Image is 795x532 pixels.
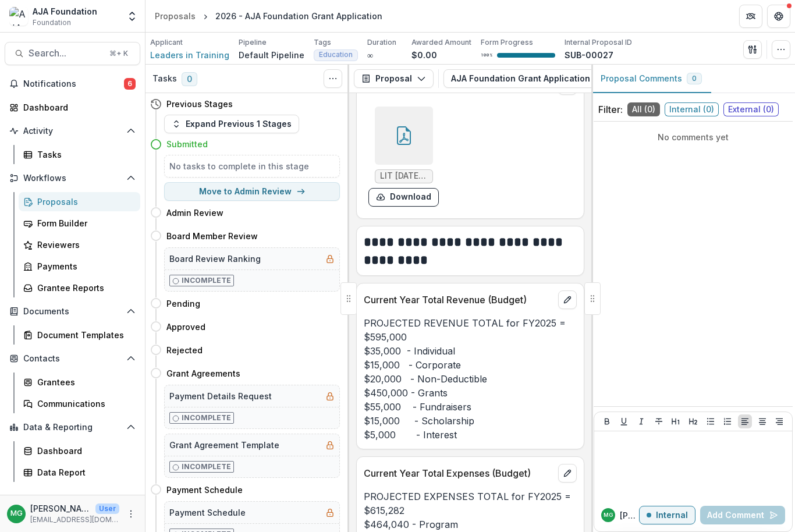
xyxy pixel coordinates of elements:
[182,72,197,86] span: 0
[700,506,785,524] button: Add Comment
[639,506,695,524] button: Internal
[37,148,131,161] div: Tasks
[767,5,790,28] button: Get Help
[19,257,140,276] a: Payments
[23,173,122,183] span: Workflows
[164,115,299,133] button: Expand Previous 1 Stages
[324,69,342,88] button: Toggle View Cancelled Tasks
[5,98,140,117] a: Dashboard
[124,78,136,90] span: 6
[380,171,428,181] span: LIT [DATE]-[DATE] P&L Statement.pdf
[5,418,140,437] button: Open Data & Reporting
[481,51,492,59] p: 100 %
[19,192,140,211] a: Proposals
[169,390,272,402] h5: Payment Details Request
[33,17,71,28] span: Foundation
[319,51,353,59] span: Education
[368,107,439,207] div: LIT [DATE]-[DATE] P&L Statement.pdfdownload-form-response
[29,48,102,59] span: Search...
[692,75,697,83] span: 0
[620,509,639,522] p: [PERSON_NAME]
[617,414,631,428] button: Underline
[755,414,769,428] button: Align Center
[37,466,131,478] div: Data Report
[37,445,131,457] div: Dashboard
[37,196,131,208] div: Proposals
[665,102,719,116] span: Internal ( 0 )
[367,37,396,48] p: Duration
[37,376,131,388] div: Grantees
[37,239,131,251] div: Reviewers
[5,75,140,93] button: Notifications6
[354,69,434,88] button: Proposal
[166,367,240,380] h4: Grant Agreements
[443,69,626,88] button: AJA Foundation Grant Application
[5,122,140,140] button: Open Activity
[155,10,196,22] div: Proposals
[600,414,614,428] button: Bold
[37,329,131,341] div: Document Templates
[37,260,131,272] div: Payments
[5,302,140,321] button: Open Documents
[166,321,205,333] h4: Approved
[721,414,734,428] button: Ordered List
[37,282,131,294] div: Grantee Reports
[19,463,140,482] a: Data Report
[239,37,267,48] p: Pipeline
[19,278,140,297] a: Grantee Reports
[23,354,122,364] span: Contacts
[30,502,91,515] p: [PERSON_NAME]
[5,169,140,187] button: Open Workflows
[314,37,331,48] p: Tags
[5,349,140,368] button: Open Contacts
[23,423,122,432] span: Data & Reporting
[166,344,203,356] h4: Rejected
[591,65,711,93] button: Proposal Comments
[565,37,632,48] p: Internal Proposal ID
[772,414,786,428] button: Align Right
[164,182,340,201] button: Move to Admin Review
[124,507,138,521] button: More
[598,131,788,143] p: No comments yet
[182,275,231,286] p: Incomplete
[656,510,688,520] p: Internal
[169,253,261,265] h5: Board Review Ranking
[565,49,613,61] p: SUB-00027
[481,37,533,48] p: Form Progress
[33,5,97,17] div: AJA Foundation
[152,74,177,84] h3: Tasks
[150,49,229,61] a: Leaders in Training
[23,307,122,317] span: Documents
[19,373,140,392] a: Grantees
[37,217,131,229] div: Form Builder
[19,214,140,233] a: Form Builder
[704,414,718,428] button: Bullet List
[107,47,130,60] div: ⌘ + K
[652,414,666,428] button: Strike
[627,102,660,116] span: All ( 0 )
[23,79,124,89] span: Notifications
[169,160,335,172] h5: No tasks to complete in this stage
[558,290,577,309] button: edit
[367,49,373,61] p: ∞
[166,230,258,242] h4: Board Member Review
[368,188,439,207] button: download-form-response
[166,98,233,110] h4: Previous Stages
[9,7,28,26] img: AJA Foundation
[150,8,387,24] nav: breadcrumb
[598,102,623,116] p: Filter:
[634,414,648,428] button: Italicize
[182,462,231,472] p: Incomplete
[166,138,208,150] h4: Submitted
[364,466,553,480] p: Current Year Total Expenses (Budget)
[686,414,700,428] button: Heading 2
[19,145,140,164] a: Tasks
[239,49,304,61] p: Default Pipeline
[23,101,131,114] div: Dashboard
[738,414,752,428] button: Align Left
[169,506,246,519] h5: Payment Schedule
[604,512,613,518] div: Mariluz Garcia
[150,8,200,24] a: Proposals
[558,464,577,483] button: edit
[10,510,23,517] div: Mariluz Garcia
